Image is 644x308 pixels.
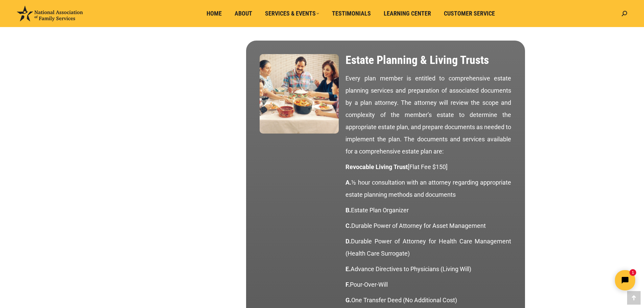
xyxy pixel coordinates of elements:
[345,204,511,216] p: Estate Plan Organizer
[327,7,376,20] a: Testimonials
[345,161,511,173] p: [Flat Fee $150]
[345,294,511,306] p: One Transfer Deed (No Additional Cost)
[345,238,351,245] strong: D.
[345,163,408,170] strong: Revocable Living Trust
[345,265,351,273] strong: E.
[345,281,350,288] strong: F.
[265,10,319,17] span: Services & Events
[207,10,222,17] span: Home
[439,7,500,20] a: Customer Service
[17,6,83,21] img: National Association of Family Services
[345,176,511,201] p: ½ hour consultation with an attorney regarding appropriate estate planning methods and documents
[235,10,252,17] span: About
[444,10,495,17] span: Customer Service
[345,220,511,232] p: Durable Power of Attorney for Asset Management
[345,179,351,186] strong: A.
[345,235,511,260] p: Durable Power of Attorney for Health Care Management (Health Care Surrogate)
[384,10,431,17] span: Learning Center
[345,207,351,214] strong: B.
[525,264,641,296] iframe: Tidio Chat
[345,263,511,275] p: Advance Directives to Physicians (Living Will)
[202,7,226,20] a: Home
[332,10,371,17] span: Testimonials
[345,72,511,158] p: Every plan member is entitled to comprehensive estate planning services and preparation of associ...
[260,54,339,134] img: Estate Planning
[345,279,511,291] p: Pour-Over-Will
[345,297,351,304] strong: G.
[379,7,436,20] a: Learning Center
[345,54,511,66] h2: Estate Planning & Living Trusts
[345,222,351,229] strong: C.
[230,7,257,20] a: About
